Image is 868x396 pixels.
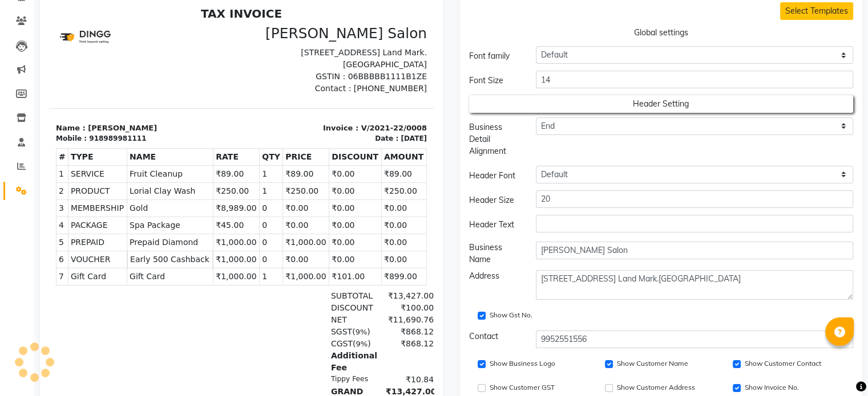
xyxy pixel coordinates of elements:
[80,234,162,246] span: Prepaid Diamond
[211,266,234,283] td: 1
[40,131,97,141] div: 918989981111
[199,120,378,132] p: Invoice : V/2021-22/0008
[7,266,19,283] td: 7
[469,71,519,91] div: Font Size
[234,146,280,164] th: PRICE
[199,23,378,40] h3: [PERSON_NAME] Salon
[332,215,377,232] td: ₹0.00
[234,198,280,215] td: ₹0.00
[80,166,162,178] span: Fruit Cleanup
[211,181,234,198] td: 1
[199,44,378,68] p: [STREET_ADDRESS] Land Mark.[GEOGRAPHIC_DATA]
[280,164,333,181] td: ₹0.00
[275,288,330,300] div: SUBTOTAL
[330,300,385,312] div: ₹100.00
[780,2,853,20] button: Select Templates
[536,46,853,64] select: .form-select-sm example
[199,80,378,92] p: Contact : [PHONE_NUMBER]
[617,358,688,369] label: Show Customer Name
[275,348,330,371] div: Additional Fee
[211,215,234,232] td: 0
[164,249,211,266] td: ₹1,000.00
[7,5,378,18] h2: TAX INVOICE
[280,215,333,232] td: ₹0.00
[7,232,19,249] td: 5
[332,232,377,249] td: ₹0.00
[330,324,385,336] div: ₹868.12
[332,181,377,198] td: ₹250.00
[469,46,510,66] label: Font family
[199,68,378,80] p: GSTIN : 06BBBBB1111B1ZE
[306,325,318,334] span: 9%
[745,358,821,369] label: Show Customer Contact
[211,164,234,181] td: 1
[330,288,385,300] div: ₹13,427.00
[7,215,19,232] td: 4
[211,249,234,266] td: 0
[211,146,234,164] th: QTY
[469,24,854,42] button: Global settings
[330,312,385,324] div: ₹11,690.76
[19,249,78,266] td: VOUCHER
[19,181,78,198] td: PRODUCT
[461,270,527,300] div: Address
[275,312,330,324] div: NET
[80,183,162,195] span: Lorial Clay Wash
[280,146,333,164] th: DISCOUNT
[745,382,799,393] label: Show Invoice No.
[469,166,515,186] label: Header Font
[7,120,185,132] p: Name : [PERSON_NAME]
[275,336,330,348] div: ( )
[164,232,211,249] td: ₹1,000.00
[234,249,280,266] td: ₹0.00
[282,325,303,334] span: SGST
[332,198,377,215] td: ₹0.00
[332,146,377,164] th: AMOUNT
[80,268,162,280] span: Gift Card
[280,249,333,266] td: ₹0.00
[352,131,378,141] div: [DATE]
[80,217,162,229] span: Spa Package
[7,249,19,266] td: 6
[164,215,211,232] td: ₹45.00
[617,382,695,393] label: Show Customer Address
[275,324,330,336] div: ( )
[19,232,78,249] td: PREPAID
[332,249,377,266] td: ₹0.00
[275,371,330,383] small: Tippy Fees
[164,164,211,181] td: ₹89.00
[234,164,280,181] td: ₹89.00
[490,310,532,320] label: Show Gst No.
[280,232,333,249] td: ₹0.00
[211,232,234,249] td: 0
[330,371,385,383] div: ₹10.84
[19,266,78,283] td: Gift Card
[306,337,318,346] span: 9%
[164,146,211,164] th: RATE
[275,300,330,312] div: DISCOUNT
[19,215,78,232] td: PACKAGE
[490,382,555,393] label: Show Customer GST
[490,358,555,369] label: Show Business Logo
[234,215,280,232] td: ₹0.00
[280,181,333,198] td: ₹0.00
[7,198,19,215] td: 3
[280,266,333,283] td: ₹101.00
[7,146,19,164] th: #
[330,336,385,348] div: ₹868.12
[164,181,211,198] td: ₹250.00
[19,164,78,181] td: SERVICE
[234,181,280,198] td: ₹250.00
[78,146,164,164] th: NAME
[536,166,853,183] select: .form-select-sm example
[461,330,527,348] div: Contact
[19,198,78,215] td: MEMBERSHIP
[80,200,162,212] span: Gold
[469,215,519,235] div: Header Text
[461,242,527,266] div: Business Name
[7,181,19,198] td: 2
[282,337,304,346] span: CGST
[234,232,280,249] td: ₹1,000.00
[81,251,161,263] span: Early 500 Cashback
[280,198,333,215] td: ₹0.00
